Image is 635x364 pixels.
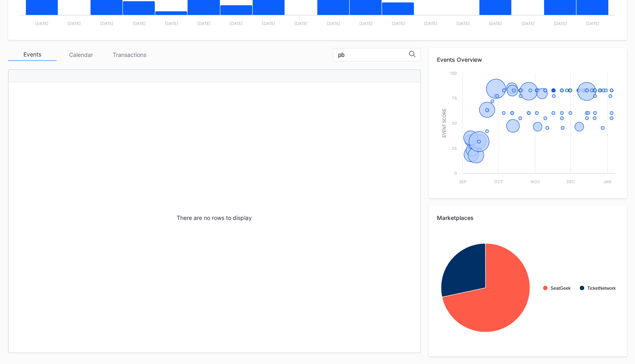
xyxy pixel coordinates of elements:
[133,21,146,26] text: [DATE]
[489,21,502,26] text: [DATE]
[437,69,619,190] svg: Chart title
[554,21,567,26] text: [DATE]
[100,21,114,26] text: [DATE]
[452,121,457,126] text: 50
[8,82,420,353] div: There are no rows to display
[359,21,373,26] text: [DATE]
[587,286,616,291] text: TicketNetwork
[567,179,575,184] text: Dec
[338,52,409,58] input: Search
[437,227,619,348] svg: Chart title
[230,21,243,26] text: [DATE]
[294,21,308,26] text: [DATE]
[165,21,178,26] text: [DATE]
[437,214,619,221] div: Marketplaces
[521,21,534,26] text: [DATE]
[327,21,340,26] text: [DATE]
[452,146,457,151] text: 25
[392,21,405,26] text: [DATE]
[603,179,612,184] text: Jan
[494,179,503,184] text: Oct
[459,179,466,184] text: Sep
[68,21,81,26] text: [DATE]
[437,56,619,63] div: Events Overview
[450,71,457,75] text: 100
[452,96,457,100] text: 75
[454,171,457,176] text: 0
[8,48,57,61] div: Events
[57,48,105,61] div: Calendar
[456,21,470,26] text: [DATE]
[551,286,571,291] text: SeatGeek
[262,21,275,26] text: [DATE]
[35,21,49,26] text: [DATE]
[424,21,437,26] text: [DATE]
[197,21,211,26] text: [DATE]
[105,48,154,61] div: Transactions
[586,21,599,26] text: [DATE]
[530,179,540,184] text: Nov
[442,109,447,138] text: Event Score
